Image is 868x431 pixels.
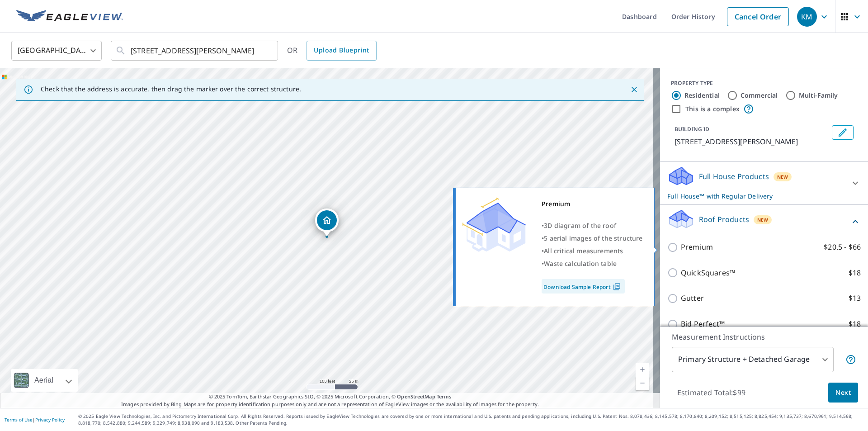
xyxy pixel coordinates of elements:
[78,413,863,426] p: © 2025 Eagle View Technologies, Inc. and Pictometry International Corp. All Rights Reserved. Repo...
[835,387,851,398] span: Next
[667,166,861,201] div: Full House ProductsNewFull House™ with Regular Delivery
[542,232,643,245] div: •
[670,383,753,403] p: Estimated Total: $99
[307,41,376,61] a: Upload Blueprint
[824,242,861,253] p: $20.5 - $66
[209,393,452,401] span: © 2025 TomTom, Earthstar Geographics SIO, © 2025 Microsoft Corporation, ©
[675,125,709,133] p: BUILDING ID
[777,173,788,180] span: New
[681,267,735,279] p: QuickSquares™
[544,246,623,255] span: All critical measurements
[11,369,78,392] div: Aerial
[131,38,259,63] input: Search by address or latitude-longitude
[315,208,339,237] div: Dropped pin, building 1, Residential property, 3263 Highway 9 Marion, SC 29571
[681,318,725,330] p: Bid Perfect™
[681,293,704,304] p: Gutter
[757,216,769,223] span: New
[832,125,854,140] button: Edit building 1
[699,214,749,225] p: Roof Products
[849,267,861,279] p: $18
[681,242,713,253] p: Premium
[611,283,623,291] img: Pdf Icon
[542,198,643,210] div: Premium
[544,259,617,268] span: Waste calculation table
[397,393,435,400] a: OpenStreetMap
[32,369,56,392] div: Aerial
[685,104,740,114] label: This is a complex
[684,91,720,100] label: Residential
[672,332,856,342] p: Measurement Instructions
[636,376,649,390] a: Current Level 18, Zoom Out
[35,417,65,423] a: Privacy Policy
[799,91,838,100] label: Multi-Family
[849,293,861,304] p: $13
[699,171,769,182] p: Full House Products
[797,7,817,27] div: KM
[5,417,33,423] a: Terms of Use
[675,136,828,147] p: [STREET_ADDRESS][PERSON_NAME]
[828,383,858,403] button: Next
[314,45,369,56] span: Upload Blueprint
[849,318,861,330] p: $18
[544,221,616,230] span: 3D diagram of the roof
[628,84,640,95] button: Close
[5,417,65,422] p: |
[542,257,643,270] div: •
[542,245,643,257] div: •
[437,393,452,400] a: Terms
[11,38,102,63] div: [GEOGRAPHIC_DATA]
[667,208,861,234] div: Roof ProductsNew
[741,91,778,100] label: Commercial
[667,191,844,201] p: Full House™ with Regular Delivery
[845,354,856,365] span: Your report will include the primary structure and a detached garage if one exists.
[542,219,643,232] div: •
[727,7,789,26] a: Cancel Order
[542,279,625,294] a: Download Sample Report
[672,347,834,372] div: Primary Structure + Detached Garage
[544,234,642,242] span: 5 aerial images of the structure
[287,41,377,61] div: OR
[16,10,123,24] img: EV Logo
[41,85,301,93] p: Check that the address is accurate, then drag the marker over the correct structure.
[636,363,649,376] a: Current Level 18, Zoom In
[671,79,857,87] div: PROPERTY TYPE
[462,198,526,252] img: Premium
